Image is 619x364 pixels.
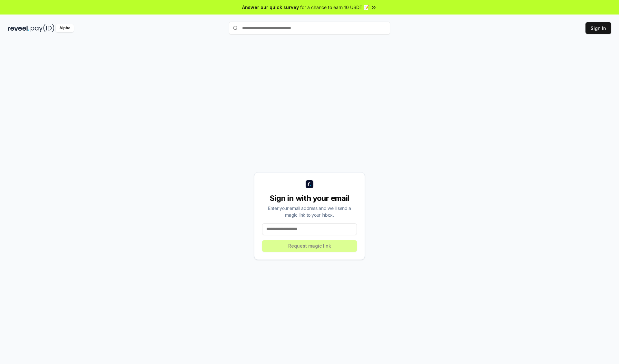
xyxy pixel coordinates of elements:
img: reveel_dark [8,24,29,32]
img: pay_id [31,24,54,32]
div: Sign in with your email [262,193,357,203]
button: Sign In [585,22,611,34]
span: for a chance to earn 10 USDT 📝 [300,4,369,11]
div: Alpha [56,24,74,32]
span: Answer our quick survey [242,4,299,11]
div: Enter your email address and we’ll send a magic link to your inbox. [262,205,357,218]
img: logo_small [306,180,313,188]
